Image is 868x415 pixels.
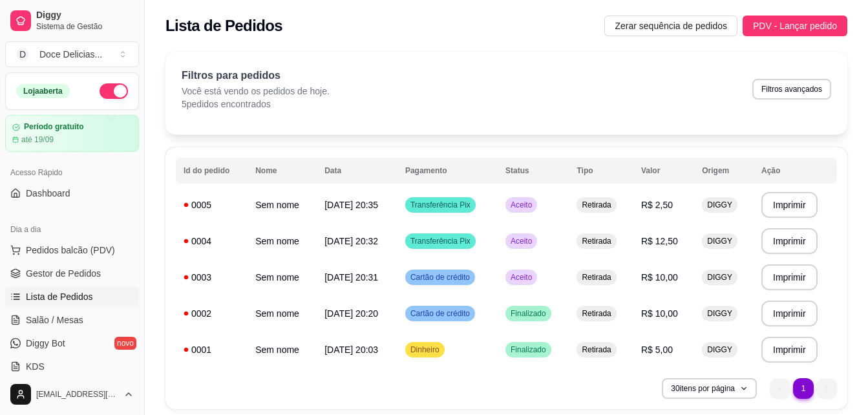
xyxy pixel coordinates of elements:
span: R$ 10,00 [641,308,678,319]
p: Você está vendo os pedidos de hoje. [182,85,330,98]
button: Filtros avançados [752,79,831,100]
th: Status [498,158,569,184]
span: R$ 2,50 [641,200,673,210]
div: Dia a dia [5,219,139,240]
span: Aceito [508,200,535,210]
div: 0002 [184,307,240,320]
span: R$ 10,00 [641,272,678,282]
th: Nome [248,158,317,184]
span: Cartão de crédito [408,272,472,282]
p: 5 pedidos encontrados [182,98,330,111]
span: R$ 12,50 [641,236,678,246]
span: Lista de Pedidos [26,290,93,303]
span: Cartão de crédito [408,308,472,319]
span: Dashboard [26,187,70,200]
button: Imprimir [761,264,818,290]
th: Data [317,158,397,184]
span: Diggy Bot [26,337,65,350]
a: KDS [5,356,139,377]
span: [DATE] 20:03 [324,345,378,355]
th: Tipo [569,158,633,184]
li: pagination item 1 active [793,378,814,399]
span: Dinheiro [408,345,442,355]
span: DIGGY [704,308,735,319]
button: [EMAIL_ADDRESS][DOMAIN_NAME] [5,379,139,410]
button: Pedidos balcão (PDV) [5,240,139,261]
span: Sistema de Gestão [36,21,134,32]
span: [DATE] 20:31 [324,272,378,282]
span: [DATE] 20:32 [324,236,378,246]
article: até 19/09 [21,134,54,145]
span: D [16,48,29,61]
div: 0004 [184,235,240,248]
span: DIGGY [704,345,735,355]
button: PDV - Lançar pedido [743,16,847,36]
a: Lista de Pedidos [5,286,139,307]
nav: pagination navigation [763,372,843,405]
td: Sem nome [248,223,317,259]
button: Imprimir [761,301,818,326]
a: DiggySistema de Gestão [5,5,139,36]
button: Zerar sequência de pedidos [604,16,737,36]
a: Diggy Botnovo [5,333,139,354]
span: Retirada [579,345,613,355]
td: Sem nome [248,295,317,332]
button: Imprimir [761,192,818,218]
span: [EMAIL_ADDRESS][DOMAIN_NAME] [36,389,118,399]
td: Sem nome [248,187,317,223]
div: Acesso Rápido [5,162,139,183]
button: Alterar Status [100,83,128,99]
a: Gestor de Pedidos [5,263,139,284]
span: Finalizado [508,345,549,355]
a: Dashboard [5,183,139,204]
th: Id do pedido [176,158,248,184]
th: Valor [633,158,694,184]
a: Período gratuitoaté 19/09 [5,115,139,152]
span: Aceito [508,272,535,282]
td: Sem nome [248,332,317,368]
button: Select a team [5,41,139,67]
span: [DATE] 20:20 [324,308,378,319]
span: [DATE] 20:35 [324,200,378,210]
span: Zerar sequência de pedidos [615,19,727,33]
span: Pedidos balcão (PDV) [26,244,115,257]
span: Salão / Mesas [26,314,83,326]
div: Doce Delicias ... [39,48,102,61]
div: Loja aberta [16,84,70,98]
article: Período gratuito [24,122,84,132]
span: Aceito [508,236,535,246]
th: Ação [754,158,837,184]
span: Transferência Pix [408,236,473,246]
th: Origem [694,158,754,184]
span: Finalizado [508,308,549,319]
span: DIGGY [704,200,735,210]
span: Retirada [579,200,613,210]
span: Retirada [579,272,613,282]
h2: Lista de Pedidos [165,16,282,36]
button: Imprimir [761,337,818,363]
span: DIGGY [704,236,735,246]
div: 0003 [184,271,240,284]
div: 0001 [184,343,240,356]
button: Imprimir [761,228,818,254]
span: Retirada [579,308,613,319]
span: Transferência Pix [408,200,473,210]
span: PDV - Lançar pedido [753,19,837,33]
div: 0005 [184,198,240,211]
span: Retirada [579,236,613,246]
button: 30itens por página [662,378,757,399]
th: Pagamento [397,158,498,184]
span: KDS [26,360,45,373]
td: Sem nome [248,259,317,295]
p: Filtros para pedidos [182,68,330,83]
span: Gestor de Pedidos [26,267,101,280]
a: Salão / Mesas [5,310,139,330]
span: R$ 5,00 [641,345,673,355]
span: DIGGY [704,272,735,282]
span: Diggy [36,10,134,21]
